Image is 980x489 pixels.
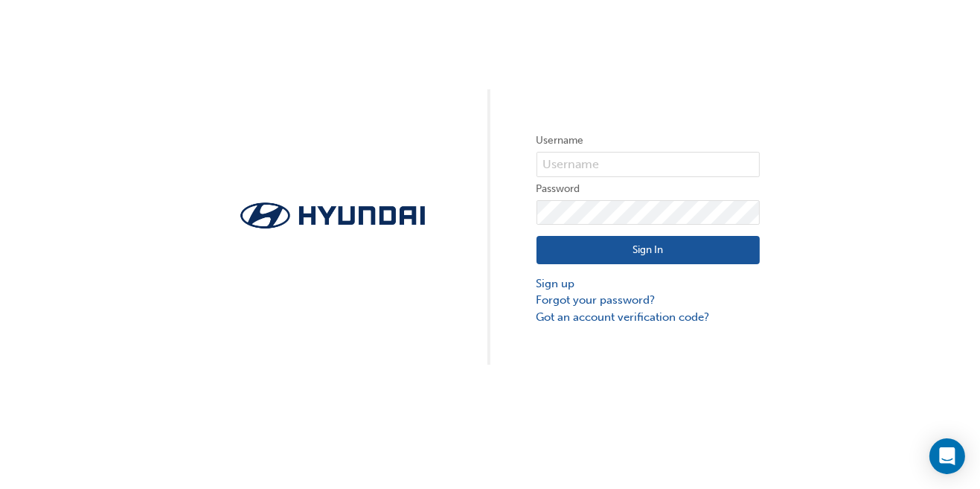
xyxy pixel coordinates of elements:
[537,309,760,326] a: Got an account verification code?
[537,180,760,198] label: Password
[537,236,760,264] button: Sign In
[221,198,444,233] img: Trak
[537,152,760,177] input: Username
[537,275,760,293] a: Sign up
[929,438,965,474] div: Open Intercom Messenger
[537,132,760,150] label: Username
[537,292,760,309] a: Forgot your password?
